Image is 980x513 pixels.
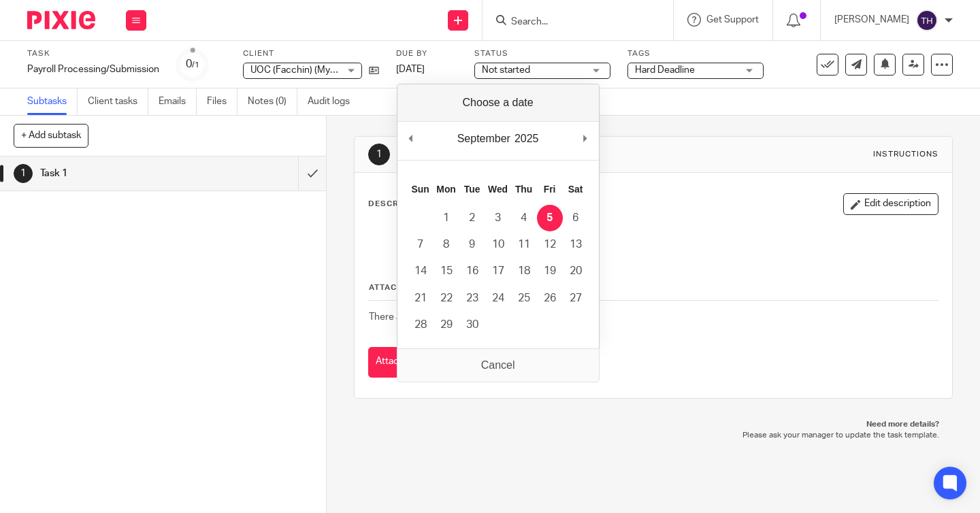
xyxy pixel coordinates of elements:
button: Edit description [843,193,938,215]
button: + Add subtask [14,124,88,147]
p: Please ask your manager to update the task template. [367,430,939,441]
label: Client [243,48,379,59]
button: 18 [511,258,537,284]
a: Notes (0) [248,88,297,115]
button: 26 [537,285,563,312]
button: 19 [537,258,563,284]
small: /1 [192,61,199,69]
button: Previous Month [404,129,418,149]
button: 22 [434,285,459,312]
button: 11 [511,231,537,258]
button: Next Month [578,129,592,149]
label: Tags [627,48,764,59]
span: Hard Deadline [635,65,695,75]
button: 15 [434,258,459,284]
a: Emails [159,88,197,115]
abbr: Friday [544,184,556,195]
div: 1 [368,144,390,165]
button: 7 [408,231,434,258]
abbr: Sunday [412,184,429,195]
a: Subtasks [27,88,78,115]
h1: Task 1 [40,163,203,184]
button: 27 [563,285,589,312]
button: 1 [434,205,459,231]
abbr: Thursday [515,184,532,195]
label: Status [474,48,610,59]
a: Audit logs [308,88,360,115]
button: 25 [511,285,537,312]
img: Pixie [27,11,95,29]
label: Due by [396,48,457,59]
div: 1 [14,164,33,183]
div: September [455,129,512,149]
button: 4 [511,205,537,231]
button: 12 [537,231,563,258]
button: 20 [563,258,589,284]
button: 23 [459,285,485,312]
abbr: Monday [436,184,455,195]
span: Not started [482,65,530,75]
button: 14 [408,258,434,284]
button: 5 [537,205,563,231]
button: 28 [408,312,434,338]
button: 8 [434,231,459,258]
span: There are no files attached to this task. [369,312,533,322]
button: 3 [485,205,511,231]
a: Client tasks [88,88,148,115]
abbr: Tuesday [464,184,480,195]
button: 13 [563,231,589,258]
div: Payroll Processing/Submission [27,63,159,76]
p: [PERSON_NAME] [834,13,909,27]
img: svg%3E [916,10,938,31]
button: 16 [459,258,485,284]
button: 10 [485,231,511,258]
p: Description [368,199,429,210]
input: Search [510,16,632,29]
label: Task [27,48,159,59]
button: Attach new file [368,347,446,378]
abbr: Wednesday [488,184,508,195]
span: Get Support [706,15,759,24]
div: 0 [186,56,199,72]
button: 30 [459,312,485,338]
span: Attachments [369,284,434,291]
div: Instructions [873,149,938,160]
span: [DATE] [396,65,425,74]
button: 21 [408,285,434,312]
button: 17 [485,258,511,284]
button: 6 [563,205,589,231]
p: Need more details? [367,419,939,430]
abbr: Saturday [568,184,583,195]
a: Files [207,88,238,115]
div: 2025 [512,129,541,149]
button: 9 [459,231,485,258]
button: 24 [485,285,511,312]
button: 29 [434,312,459,338]
span: UOC (Facchin) (MykoHR) [250,65,356,75]
button: 2 [459,205,485,231]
